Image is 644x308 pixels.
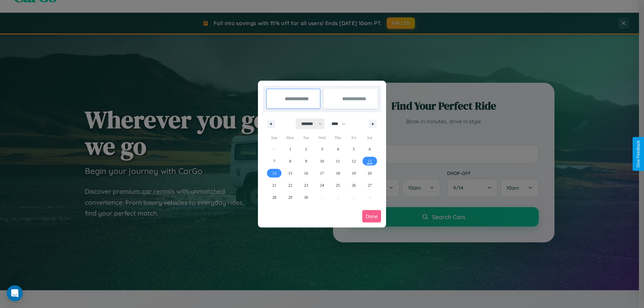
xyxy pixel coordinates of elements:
span: 3 [321,143,323,155]
span: 2 [305,143,307,155]
button: 23 [298,179,314,191]
span: 6 [369,143,371,155]
span: 29 [288,191,292,203]
span: 18 [336,167,340,179]
span: 15 [288,167,292,179]
button: 26 [346,179,362,191]
span: 10 [320,155,324,167]
span: Sat [362,132,378,143]
span: 28 [272,191,276,203]
button: 8 [282,155,298,167]
button: 6 [362,143,378,155]
button: 27 [362,179,378,191]
span: 1 [289,143,291,155]
button: 17 [314,167,330,179]
button: 1 [282,143,298,155]
span: 21 [272,179,276,191]
button: 30 [298,191,314,203]
div: Give Feedback [636,140,641,168]
span: 22 [288,179,292,191]
span: Tue [298,132,314,143]
span: 7 [273,155,275,167]
button: 18 [330,167,346,179]
button: 19 [346,167,362,179]
span: 8 [289,155,291,167]
button: 15 [282,167,298,179]
span: 9 [305,155,307,167]
button: 7 [266,155,282,167]
span: 19 [352,167,356,179]
span: Fri [346,132,362,143]
button: 11 [330,155,346,167]
button: 2 [298,143,314,155]
button: 10 [314,155,330,167]
button: Done [362,210,381,223]
span: Wed [314,132,330,143]
span: Sun [266,132,282,143]
button: 4 [330,143,346,155]
span: 12 [352,155,356,167]
button: 24 [314,179,330,191]
button: 3 [314,143,330,155]
button: 29 [282,191,298,203]
span: 27 [368,179,372,191]
button: 20 [362,167,378,179]
span: 30 [304,191,308,203]
span: 13 [368,155,372,167]
button: 28 [266,191,282,203]
span: 4 [337,143,339,155]
button: 5 [346,143,362,155]
button: 22 [282,179,298,191]
button: 13 [362,155,378,167]
span: 20 [368,167,372,179]
span: Thu [330,132,346,143]
span: Mon [282,132,298,143]
span: 14 [272,167,276,179]
button: 9 [298,155,314,167]
span: 25 [336,179,340,191]
button: 25 [330,179,346,191]
button: 16 [298,167,314,179]
button: 21 [266,179,282,191]
span: 23 [304,179,308,191]
span: 17 [320,167,324,179]
span: 11 [336,155,340,167]
span: 5 [353,143,355,155]
button: 14 [266,167,282,179]
button: 12 [346,155,362,167]
span: 26 [352,179,356,191]
div: Open Intercom Messenger [7,285,23,301]
span: 16 [304,167,308,179]
span: 24 [320,179,324,191]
